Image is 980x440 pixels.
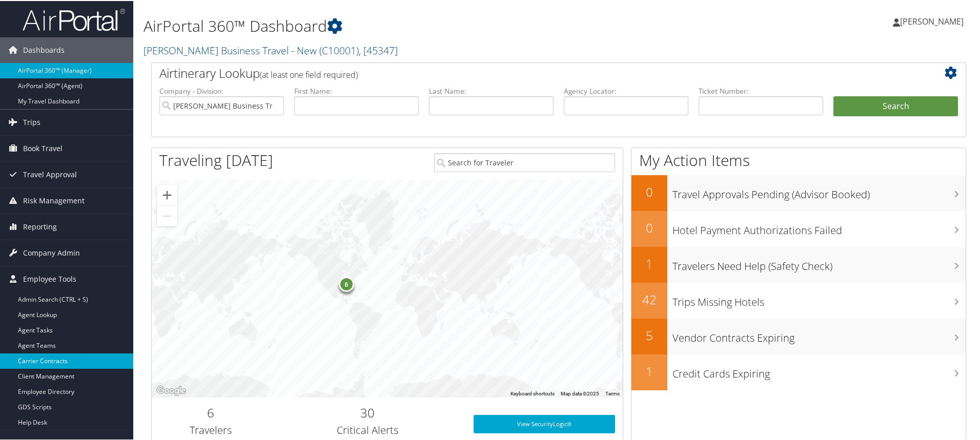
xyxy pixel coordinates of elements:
h3: Critical Alerts [277,422,458,436]
h1: Traveling [DATE] [159,149,273,170]
span: ( C10001 ) [319,43,359,56]
img: Google [154,383,188,396]
div: 6 [339,276,354,291]
h3: Hotel Payment Authorizations Failed [672,217,966,237]
label: Ticket Number: [699,85,823,95]
span: Employee Tools [23,265,76,291]
a: 42Trips Missing Hotels [631,282,966,318]
h1: AirPortal 360™ Dashboard [144,14,697,36]
label: First Name: [294,85,419,95]
button: Keyboard shortcuts [511,389,555,396]
span: , [ 45347 ] [359,43,398,56]
a: [PERSON_NAME] [893,5,974,36]
h2: 5 [631,326,667,343]
h2: 30 [277,403,458,421]
h3: Trips Missing Hotels [672,289,966,308]
h2: 1 [631,254,667,271]
label: Last Name: [429,85,554,95]
span: [PERSON_NAME] [900,15,964,26]
h3: Travelers [159,422,262,436]
h3: Vendor Contracts Expiring [672,325,966,344]
h1: My Action Items [631,149,966,170]
button: Zoom out [157,205,177,225]
a: 5Vendor Contracts Expiring [631,318,966,353]
span: (at least one field required) [260,68,358,79]
label: Agency Locator: [564,85,688,95]
a: View SecurityLogic® [474,414,615,432]
span: Reporting [23,213,57,239]
span: Travel Approval [23,161,77,186]
h2: 0 [631,218,667,236]
a: 1Travelers Need Help (Safety Check) [631,246,966,282]
span: Book Travel [23,135,63,160]
h2: 42 [631,290,667,307]
h2: 1 [631,362,667,379]
button: Zoom in [157,184,177,204]
img: airportal-logo.png [23,7,125,31]
span: Dashboards [23,36,65,62]
a: 1Credit Cards Expiring [631,353,966,389]
span: Map data ©2025 [561,390,599,395]
label: Company - Division: [159,85,284,95]
h2: 0 [631,182,667,200]
a: 0Hotel Payment Authorizations Failed [631,210,966,246]
h2: Airtinerary Lookup [159,64,890,81]
a: Terms (opens in new tab) [605,390,620,395]
h3: Travelers Need Help (Safety Check) [672,253,966,273]
button: Search [833,95,958,116]
a: 0Travel Approvals Pending (Advisor Booked) [631,174,966,210]
a: [PERSON_NAME] Business Travel - New [144,43,398,56]
span: Trips [23,109,40,134]
span: Company Admin [23,239,80,265]
a: Open this area in Google Maps (opens a new window) [154,383,188,396]
h3: Credit Cards Expiring [672,361,966,380]
span: Risk Management [23,187,85,213]
h3: Travel Approvals Pending (Advisor Booked) [672,181,966,201]
h2: 6 [159,403,262,421]
input: Search for Traveler [434,152,615,171]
